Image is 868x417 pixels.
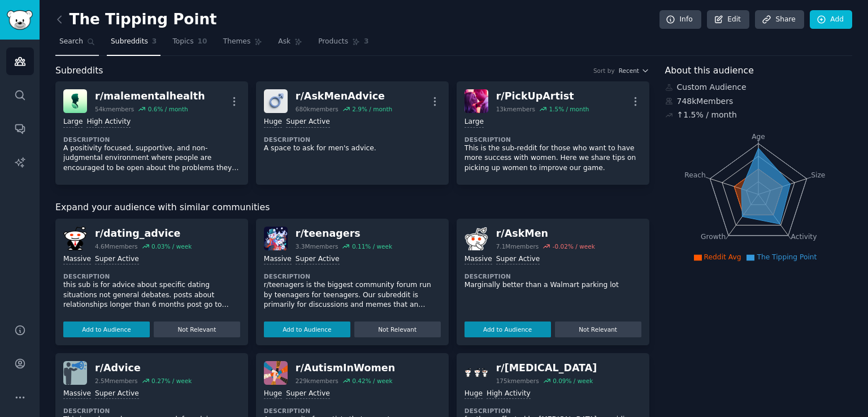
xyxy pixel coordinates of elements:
[465,117,484,128] div: Large
[296,254,340,265] div: Super Active
[354,322,441,337] button: Not Relevant
[755,10,804,29] a: Share
[148,105,188,113] div: 0.6 % / month
[63,322,150,337] button: Add to Audience
[752,133,765,141] tspan: Age
[677,109,737,121] div: ↑ 1.5 % / month
[55,33,99,56] a: Search
[701,233,726,241] tspan: Growth
[465,254,492,265] div: Massive
[55,64,103,78] span: Subreddits
[95,89,205,103] div: r/ malementalhealth
[352,242,392,250] div: 0.11 % / week
[264,280,441,310] p: r/teenagers is the biggest community forum run by teenagers for teenagers. Our subreddit is prima...
[465,280,641,290] p: Marginally better than a Walmart parking lot
[264,89,288,113] img: AskMenAdvice
[7,10,33,30] img: GummySearch logo
[465,407,641,415] dt: Description
[496,242,539,250] div: 7.1M members
[286,117,330,128] div: Super Active
[665,64,754,78] span: About this audience
[154,322,240,337] button: Not Relevant
[496,227,595,241] div: r/ AskMen
[63,389,91,399] div: Massive
[264,272,441,280] dt: Description
[665,95,853,107] div: 748k Members
[496,105,535,113] div: 13k members
[63,227,87,250] img: dating_advice
[496,89,589,103] div: r/ PickUpArtist
[63,254,91,265] div: Massive
[95,227,192,241] div: r/ dating_advice
[364,37,369,47] span: 3
[264,254,292,265] div: Massive
[63,89,87,113] img: malementalhealth
[549,105,589,113] div: 1.5 % / month
[264,227,288,250] img: teenagers
[63,117,83,128] div: Large
[95,377,138,385] div: 2.5M members
[59,37,83,47] span: Search
[457,81,649,185] a: PickUpArtistr/PickUpArtist13kmembers1.5% / monthLargeDescriptionThis is the sub-reddit for those ...
[791,233,817,241] tspan: Activity
[619,67,649,75] button: Recent
[168,33,211,56] a: Topics10
[63,407,240,415] dt: Description
[151,242,192,250] div: 0.03 % / week
[465,389,483,399] div: Huge
[465,322,551,337] button: Add to Audience
[496,377,539,385] div: 175k members
[318,37,348,47] span: Products
[352,377,392,385] div: 0.42 % / week
[296,89,392,103] div: r/ AskMenAdvice
[86,117,131,128] div: High Activity
[63,280,240,310] p: this sub is for advice about specific dating situations not general debates. posts about relation...
[757,253,817,261] span: The Tipping Point
[264,136,441,144] dt: Description
[593,67,615,75] div: Sort by
[152,37,157,47] span: 3
[111,37,148,47] span: Subreddits
[555,322,641,337] button: Not Relevant
[63,144,240,173] p: A positivity focused, supportive, and non-judgmental environment where people are encouraged to b...
[684,171,706,179] tspan: Reach
[95,242,138,250] div: 4.6M members
[659,10,701,29] a: Info
[274,33,306,56] a: Ask
[707,10,749,29] a: Edit
[465,136,641,144] dt: Description
[619,67,639,75] span: Recent
[223,37,251,47] span: Themes
[107,33,160,56] a: Subreddits3
[278,37,290,47] span: Ask
[95,254,139,265] div: Super Active
[296,361,395,375] div: r/ AutismInWomen
[296,227,392,241] div: r/ teenagers
[286,389,330,399] div: Super Active
[198,37,207,47] span: 10
[553,377,593,385] div: 0.09 % / week
[55,201,270,215] span: Expand your audience with similar communities
[496,254,540,265] div: Super Active
[256,81,449,185] a: AskMenAdvicer/AskMenAdvice680kmembers2.9% / monthHugeSuper ActiveDescriptionA space to ask for me...
[296,105,338,113] div: 680k members
[811,171,825,179] tspan: Size
[264,389,282,399] div: Huge
[264,407,441,415] dt: Description
[665,81,853,93] div: Custom Audience
[219,33,267,56] a: Themes
[314,33,372,56] a: Products3
[496,361,597,375] div: r/ [MEDICAL_DATA]
[63,272,240,280] dt: Description
[465,144,641,173] p: This is the sub-reddit for those who want to have more success with women. Here we share tips on ...
[553,242,595,250] div: -0.02 % / week
[172,37,193,47] span: Topics
[264,361,288,385] img: AutismInWomen
[151,377,192,385] div: 0.27 % / week
[465,89,488,113] img: PickUpArtist
[55,81,248,185] a: malementalhealthr/malementalhealth54kmembers0.6% / monthLargeHigh ActivityDescriptionA positivity...
[296,242,338,250] div: 3.3M members
[487,389,531,399] div: High Activity
[264,144,441,154] p: A space to ask for men's advice.
[704,253,741,261] span: Reddit Avg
